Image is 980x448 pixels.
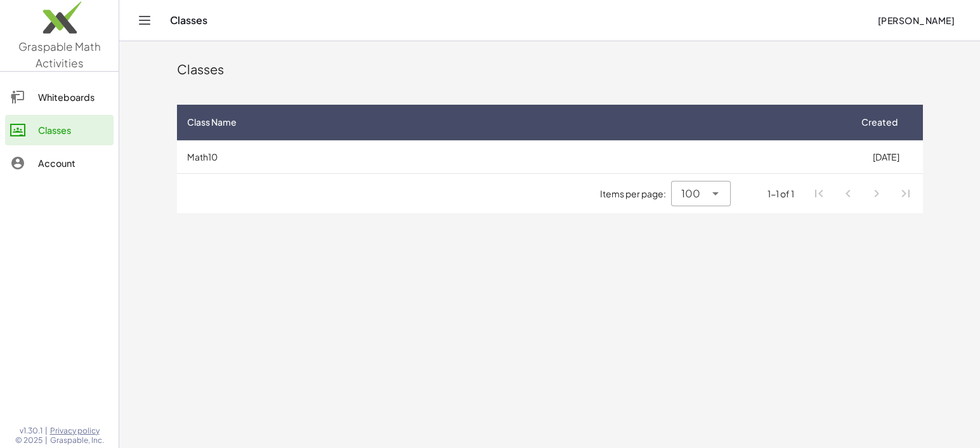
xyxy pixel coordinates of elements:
[877,15,955,26] span: [PERSON_NAME]
[5,82,114,112] a: Whiteboards
[681,186,700,201] span: 100
[5,148,114,178] a: Account
[38,155,108,171] div: Account
[20,426,42,436] span: v1.30.1
[867,9,965,32] button: [PERSON_NAME]
[5,115,114,145] a: Classes
[768,187,794,201] div: 1-1 of 1
[850,140,923,173] td: [DATE]
[177,60,923,78] div: Classes
[804,179,920,208] nav: Pagination Navigation
[18,39,101,70] span: Graspable Math Activities
[50,435,104,445] span: Graspable, Inc.
[50,426,104,436] a: Privacy policy
[187,115,237,129] span: Class Name
[177,140,850,173] td: Math10
[600,187,671,201] span: Items per page:
[38,89,108,105] div: Whiteboards
[45,435,48,445] span: |
[15,435,42,445] span: © 2025
[861,115,898,129] span: Created
[134,10,155,30] button: Toggle navigation
[38,122,108,138] div: Classes
[45,426,48,436] span: |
